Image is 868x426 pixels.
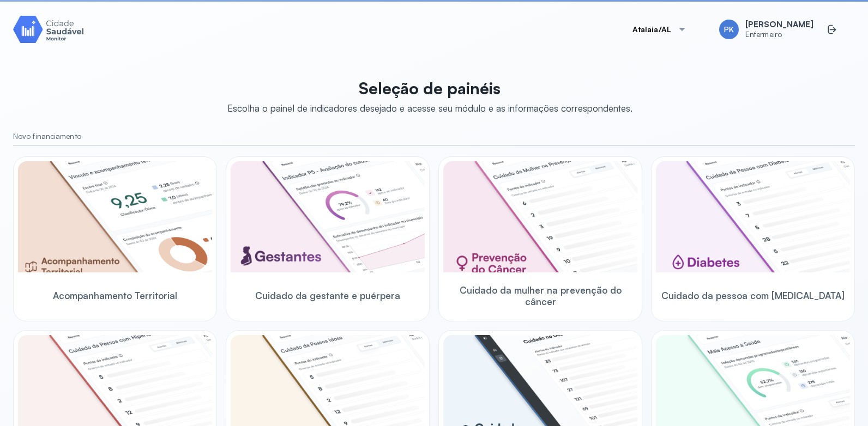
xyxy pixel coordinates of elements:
[227,78,632,98] p: Seleção de painéis
[18,161,212,272] img: territorial-monitoring.png
[255,290,400,301] span: Cuidado da gestante e puérpera
[656,161,850,272] img: diabetics.png
[13,132,855,141] small: Novo financiamento
[231,161,425,272] img: pregnants.png
[661,290,845,301] span: Cuidado da pessoa com [MEDICAL_DATA]
[745,20,813,30] span: [PERSON_NAME]
[227,102,632,114] div: Escolha o painel de indicadores desejado e acesse seu módulo e as informações correspondentes.
[443,284,637,308] span: Cuidado da mulher na prevenção do câncer
[724,25,734,34] span: PK
[745,30,813,39] span: Enfermeiro
[619,19,700,40] button: Atalaia/AL
[443,161,637,272] img: woman-cancer-prevention-care.png
[13,14,84,45] img: Logotipo do produto Monitor
[53,290,177,301] span: Acompanhamento Territorial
